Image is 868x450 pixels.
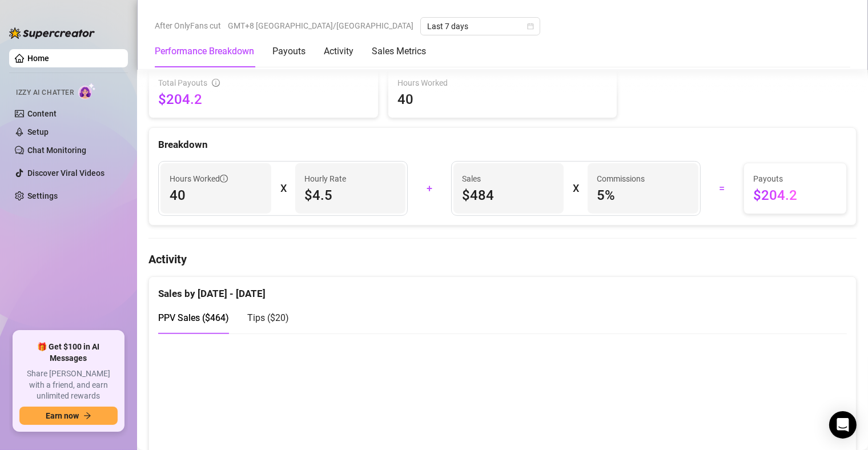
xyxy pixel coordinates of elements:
[158,277,847,302] div: Sales by [DATE] - [DATE]
[27,146,86,155] a: Chat Monitoring
[155,45,254,58] div: Performance Breakdown
[304,172,346,185] article: Hourly Rate
[27,54,49,63] a: Home
[16,87,74,98] span: Izzy AI Chatter
[158,77,207,89] span: Total Payouts
[463,172,555,185] span: Sales
[19,407,118,425] button: Earn nowarrow-right
[272,45,306,58] div: Payouts
[829,411,857,439] div: Open Intercom Messenger
[158,137,847,152] div: Breakdown
[83,412,91,420] span: arrow-right
[158,90,369,109] span: $204.2
[247,312,289,323] span: Tips ( $20 )
[9,27,95,39] img: logo-BBDzfeDw.svg
[597,186,689,204] span: 5 %
[170,172,228,185] span: Hours Worked
[228,17,413,34] span: GMT+8 [GEOGRAPHIC_DATA]/[GEOGRAPHIC_DATA]
[427,18,533,35] span: Last 7 days
[27,168,105,178] a: Discover Viral Videos
[19,368,118,402] span: Share [PERSON_NAME] with a friend, and earn unlimited rewards
[280,179,286,198] div: X
[597,172,645,185] article: Commissions
[78,83,96,99] img: AI Chatter
[27,127,49,136] a: Setup
[527,23,534,30] span: calendar
[415,179,444,198] div: +
[148,251,857,267] h4: Activity
[708,179,737,198] div: =
[19,341,118,364] span: 🎁 Get $100 in AI Messages
[158,312,229,323] span: PPV Sales ( $464 )
[573,179,578,198] div: X
[397,77,608,89] span: Hours Worked
[397,90,608,109] span: 40
[46,411,79,420] span: Earn now
[220,175,228,183] span: info-circle
[170,186,262,204] span: 40
[27,191,58,200] a: Settings
[27,109,57,118] a: Content
[155,17,221,34] span: After OnlyFans cut
[304,186,397,204] span: $4.5
[753,186,837,204] span: $204.2
[372,45,426,58] div: Sales Metrics
[753,172,837,185] span: Payouts
[324,45,353,58] div: Activity
[212,79,220,87] span: info-circle
[463,186,555,204] span: $484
